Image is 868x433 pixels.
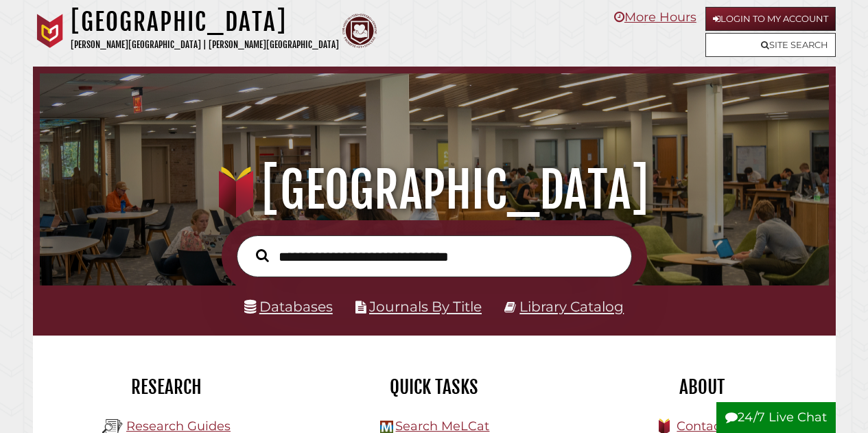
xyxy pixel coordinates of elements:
[705,33,836,57] a: Site Search
[578,375,825,399] h2: About
[519,298,624,315] a: Library Catalog
[342,14,377,48] img: Calvin Theological Seminary
[249,246,276,266] button: Search
[33,14,67,48] img: Calvin University
[311,375,558,399] h2: Quick Tasks
[244,298,333,315] a: Databases
[369,298,482,315] a: Journals By Title
[71,37,339,53] p: [PERSON_NAME][GEOGRAPHIC_DATA] | [PERSON_NAME][GEOGRAPHIC_DATA]
[705,7,836,31] a: Login to My Account
[614,10,696,25] a: More Hours
[71,7,339,37] h1: [GEOGRAPHIC_DATA]
[52,160,815,220] h1: [GEOGRAPHIC_DATA]
[256,248,269,262] i: Search
[43,375,290,399] h2: Research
